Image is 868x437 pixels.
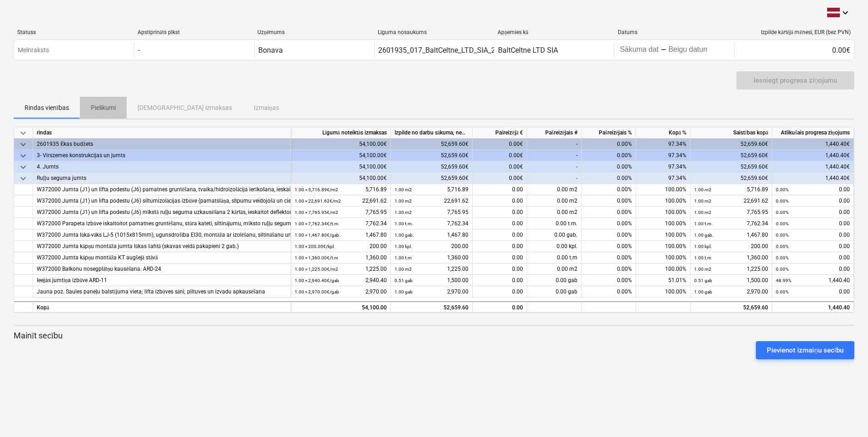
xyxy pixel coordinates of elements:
div: - [527,139,582,150]
div: 0.00% [582,195,636,207]
span: keyboard_arrow_down [18,162,29,173]
div: 0.00 [776,218,850,229]
div: 0.00% [582,139,636,150]
div: 5,716.89 [295,184,387,195]
div: 0.00 [473,229,527,241]
div: rindas [33,127,291,139]
small: 0.00% [776,187,789,192]
small: 1.00 gab. [395,233,414,238]
span: keyboard_arrow_down [18,139,29,150]
small: 0.51 gab [395,278,413,283]
div: 51.01% [636,275,690,286]
div: 7,765.95 [694,207,768,218]
div: W372000 Jumta lūka-vāks LJ-5 (1015x815mm), ugunsdrošība EI30, montāža ar izolēšanu, siltināšanu u... [37,229,287,241]
div: 7,765.95 [395,207,469,218]
div: 1,360.00 [395,252,469,263]
div: 0.00 [473,301,527,313]
span: keyboard_arrow_down [18,150,29,161]
div: 52,659.60 [690,301,772,313]
div: 0.00% [582,207,636,218]
small: 1.00 kpl. [694,244,712,249]
div: 0.00 [776,286,850,298]
div: 0.00 [473,263,527,275]
span: keyboard_arrow_down [18,128,29,139]
div: 7,762.34 [694,218,768,229]
div: 0.00% [582,241,636,252]
div: 52,659.60€ [391,173,473,184]
div: 0.00€ [473,139,527,150]
div: 100.00% [636,184,690,195]
small: 1.00 × 200.00€ / kpl. [295,244,335,249]
div: 1,500.00 [395,275,469,286]
div: 0.00% [582,252,636,263]
small: 0.00% [776,267,789,272]
div: Līgumā noteiktās izmaksas [291,127,391,139]
div: - [527,150,582,161]
div: 52,659.60€ [391,150,473,161]
div: 0.00% [582,150,636,161]
div: W372000 Jumta (J1) un lifta podestu (J6) mīkstā ruļļu seguma uzkausēšana 2 kārtās, ieskaitot defl... [37,207,287,218]
div: 22,691.62 [694,195,768,207]
div: 0.00% [582,229,636,241]
small: 1.00 t.m. [694,221,713,226]
div: W372000 Parapeta izbūve iskaitoitot pamatnes gruntēšanu, stūra kateti, siltinājumu, mīksto ruļļu ... [37,218,287,229]
small: 1.00 kpl. [395,244,412,249]
div: 52,659.60 [395,302,469,313]
div: 1,467.80 [694,229,768,241]
small: 0.51 gab [694,278,712,283]
small: 0.00% [776,199,789,204]
div: 54,100.00€ [291,173,391,184]
div: 1,225.00 [694,263,768,275]
div: Pašreizējā € [473,127,527,139]
small: 0.00% [776,221,789,226]
div: W372000 Jumta (J1) un lifta podestu (J6) siltumizolācijas izbūve (pamatslāņa, slīpumu veidojošā u... [37,195,287,207]
div: 0.00 gab [527,286,582,298]
div: 200.00 [395,241,469,252]
div: 0.00 [776,263,850,275]
div: 1,440.40€ [772,161,854,173]
span: keyboard_arrow_down [18,173,29,184]
div: 52,659.60€ [690,139,772,150]
small: 1.00 × 7,765.95€ / m2 [295,210,338,215]
small: 0.00% [776,289,789,294]
div: BaltCeltne LTD SIA [498,46,558,55]
div: 2,940.40 [295,275,387,286]
div: Jauna poz. Saules paneļu balstījuma vieta; lifta izbūves sāni; piltuves un izvadu apkausēšana [37,286,287,298]
div: 0.00 gab [527,275,582,286]
div: 4. Jumts [37,161,287,173]
div: 97.34% [636,173,690,184]
div: 0.00€ [473,150,527,161]
div: 0.00 t.m. [527,218,582,229]
div: 0.00 m2 [527,184,582,195]
div: 0.00€ [473,173,527,184]
div: 0.00 [473,241,527,252]
div: 0.00 m2 [527,263,582,275]
div: 22,691.62 [395,195,469,207]
div: 1,440.40€ [772,173,854,184]
div: 0.00% [582,173,636,184]
div: 0.00% [582,184,636,195]
div: 54,100.00€ [291,139,391,150]
div: 100.00% [636,218,690,229]
small: 1.00 × 1,225.00€ / m2 [295,267,338,272]
div: 0.00 [473,184,527,195]
div: 52,659.60€ [391,139,473,150]
div: 0.00 [776,207,850,218]
div: 0.00 m2 [527,195,582,207]
div: 100.00% [636,207,690,218]
div: W372000 Balkonu nosegplātņu kausēšana. ARD-24 [37,263,287,275]
div: Apstiprināts plkst [138,29,251,36]
div: Saistības kopā [690,127,772,139]
div: Statuss [17,29,130,35]
small: 1.00 t.m [694,255,711,260]
div: 7,762.34 [395,218,469,229]
small: 1.00 × 7,762.34€ / t.m. [295,221,340,226]
div: 7,762.34 [295,218,387,229]
div: 54,100.00 [295,302,387,313]
div: 100.00% [636,263,690,275]
small: 1.00 m2 [694,199,711,204]
div: - [661,47,666,53]
div: Uzņēmums [257,29,370,36]
small: 1.00 × 2,940.40€ / gab [295,278,339,283]
div: 0.00 m2 [527,207,582,218]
